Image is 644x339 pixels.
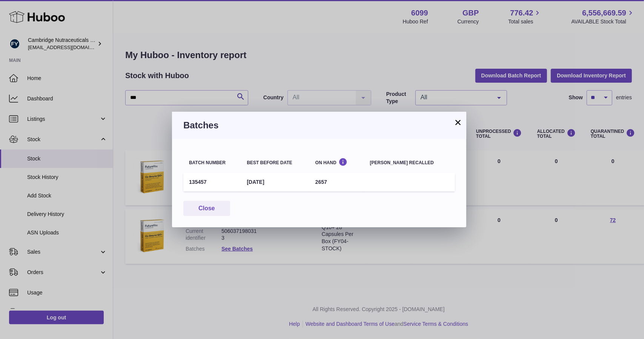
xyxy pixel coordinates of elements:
[183,119,455,131] h3: Batches
[189,160,235,165] div: Batch number
[183,201,230,216] button: Close
[183,173,241,191] td: 135457
[310,173,364,191] td: 2657
[241,173,309,191] td: [DATE]
[453,118,463,127] button: ×
[247,160,304,165] div: Best before date
[370,160,449,165] div: [PERSON_NAME] recalled
[315,158,359,165] div: On Hand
